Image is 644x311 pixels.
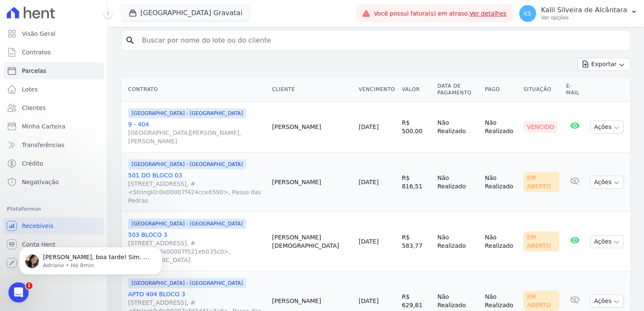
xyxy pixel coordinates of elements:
div: Em Aberto [523,291,559,311]
td: Não Realizado [481,102,520,153]
div: Plataformas [7,204,101,214]
span: Transferências [22,141,64,149]
th: Cliente [269,78,355,102]
button: Ações [590,176,624,189]
span: [GEOGRAPHIC_DATA] - [GEOGRAPHIC_DATA] [128,278,246,288]
span: 1 [26,282,32,289]
i: search [125,35,135,46]
a: [DATE] [359,123,378,130]
button: Ações [590,121,624,134]
iframe: Intercom notifications mensagem [6,229,175,288]
td: R$ 500,00 [398,102,434,153]
td: R$ 583,77 [398,212,434,271]
iframe: Intercom live chat [8,282,29,303]
span: [STREET_ADDRESS], #<StringIO:0x00007f521eb035c0>, [GEOGRAPHIC_DATA] [128,239,266,264]
span: Visão Geral [22,29,56,38]
td: Não Realizado [434,102,482,153]
th: Contrato [121,78,269,102]
button: Ações [590,295,624,308]
div: Em Aberto [523,231,559,252]
button: KS Kalil Silveira de Alcântara Ver opções [513,2,644,25]
a: Parcelas [3,62,104,79]
a: Contratos [3,44,104,61]
th: Situação [520,78,563,102]
th: Valor [398,78,434,102]
p: Ver opções [541,14,627,21]
span: Contratos [22,48,51,56]
input: Buscar por nome do lote ou do cliente [137,32,627,49]
a: 9 - 404[GEOGRAPHIC_DATA][PERSON_NAME], [PERSON_NAME] [128,120,266,145]
div: Em Aberto [523,172,559,192]
td: [PERSON_NAME][DEMOGRAPHIC_DATA] [269,212,355,271]
span: Clientes [22,104,46,112]
span: [GEOGRAPHIC_DATA] - [GEOGRAPHIC_DATA] [128,159,246,169]
button: Ações [590,235,624,248]
span: Crédito [22,159,43,168]
a: 501 DO BLOCO 03[STREET_ADDRESS], #<StringIO:0x00007f424cce6590>, Passo das Pedras [128,171,266,205]
a: Ver detalhes [470,10,507,17]
span: [GEOGRAPHIC_DATA][PERSON_NAME], [PERSON_NAME] [128,129,266,145]
a: Lotes [3,81,104,98]
td: R$ 816,51 [398,153,434,212]
span: Negativação [22,178,59,186]
div: Vencido [523,121,558,133]
th: E-mail [563,78,587,102]
a: Clientes [3,99,104,116]
span: Você possui fatura(s) em atraso. [374,9,507,18]
p: Kalil Silveira de Alcântara [541,6,627,14]
th: Pago [481,78,520,102]
button: [GEOGRAPHIC_DATA] Gravatai [121,5,250,21]
span: KS [524,11,531,16]
span: [GEOGRAPHIC_DATA] - [GEOGRAPHIC_DATA] [128,219,246,229]
a: Crédito [3,155,104,172]
td: Não Realizado [434,212,482,271]
a: Minha Carteira [3,118,104,135]
a: [DATE] [359,238,378,245]
a: Conta Hent [3,236,104,253]
a: 503 BLOCO 3[STREET_ADDRESS], #<StringIO:0x00007f521eb035c0>, [GEOGRAPHIC_DATA] [128,231,266,264]
td: [PERSON_NAME] [269,153,355,212]
span: [STREET_ADDRESS], #<StringIO:0x00007f424cce6590>, Passo das Pedras [128,180,266,205]
button: Exportar [577,58,631,71]
a: [DATE] [359,298,378,304]
td: Não Realizado [481,153,520,212]
td: [PERSON_NAME] [269,102,355,153]
a: [DATE] [359,179,378,185]
th: Data de Pagamento [434,78,482,102]
span: [GEOGRAPHIC_DATA] - [GEOGRAPHIC_DATA] [128,108,246,118]
th: Vencimento [355,78,398,102]
span: Parcelas [22,67,46,75]
span: Lotes [22,85,38,94]
a: Transferências [3,137,104,153]
a: Recebíveis [3,217,104,234]
span: Recebíveis [22,222,54,230]
td: Não Realizado [481,212,520,271]
td: Não Realizado [434,153,482,212]
a: Visão Geral [3,25,104,42]
span: Minha Carteira [22,122,65,131]
a: Negativação [3,174,104,190]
